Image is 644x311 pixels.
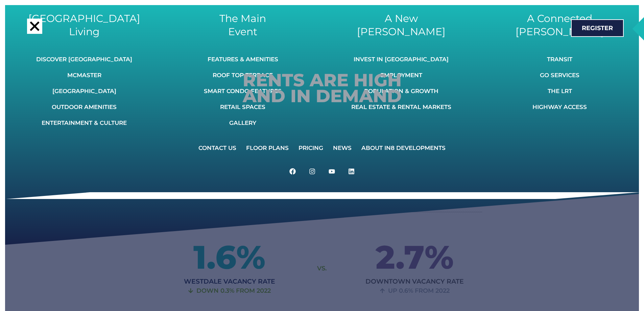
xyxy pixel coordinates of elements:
a: Employment [351,68,451,83]
nav: Menu [351,52,451,114]
a: Real Estate & Rental Markets [351,99,451,114]
a: Discover [GEOGRAPHIC_DATA] [36,52,132,67]
a: Entertainment & Culture [36,115,132,130]
a: McMaster [36,68,132,83]
a: The LRT [532,84,587,98]
a: Pricing [294,140,328,155]
nav: Menu [36,52,132,130]
span: Register [582,25,613,31]
a: About IN8 Developments [357,140,450,155]
a: Invest In [GEOGRAPHIC_DATA] [351,52,451,67]
nav: Menu [204,52,282,130]
a: Outdoor Amenities [36,99,132,114]
a: Highway Access [532,99,587,114]
a: Retail Spaces [204,99,282,114]
a: Register [571,19,624,37]
nav: Menu [532,52,587,114]
a: Gallery [204,115,282,130]
a: Floor Plans [242,140,293,155]
nav: Menu [194,140,450,155]
a: Features & Amenities [204,52,282,67]
a: Roof Top Terrace [204,68,282,83]
a: GO Services [532,68,587,83]
a: Contact Us [194,140,241,155]
a: [GEOGRAPHIC_DATA] [36,84,132,98]
a: Transit [532,52,587,67]
a: News [329,140,356,155]
h3: Rents are High and in Demand [87,72,557,104]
